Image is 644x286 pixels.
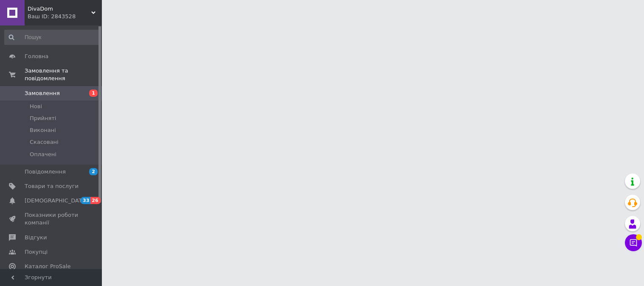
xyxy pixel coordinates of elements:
[25,263,70,270] span: Каталог ProSale
[90,197,100,204] span: 26
[28,5,91,13] span: DivaDom
[25,168,66,176] span: Повідомлення
[30,126,56,134] span: Виконані
[25,67,102,82] span: Замовлення та повідомлення
[25,182,79,190] span: Товари та послуги
[30,103,42,110] span: Нові
[30,138,59,146] span: Скасовані
[81,197,90,204] span: 33
[30,151,56,158] span: Оплачені
[4,30,100,45] input: Пошук
[25,234,47,241] span: Відгуки
[25,197,87,205] span: [DEMOGRAPHIC_DATA]
[30,115,56,122] span: Прийняті
[25,211,79,227] span: Показники роботи компанії
[25,53,48,60] span: Головна
[25,248,48,256] span: Покупці
[25,90,60,97] span: Замовлення
[28,13,102,20] div: Ваш ID: 2843528
[89,90,98,97] span: 1
[625,234,642,251] button: Чат з покупцем
[89,168,98,175] span: 2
